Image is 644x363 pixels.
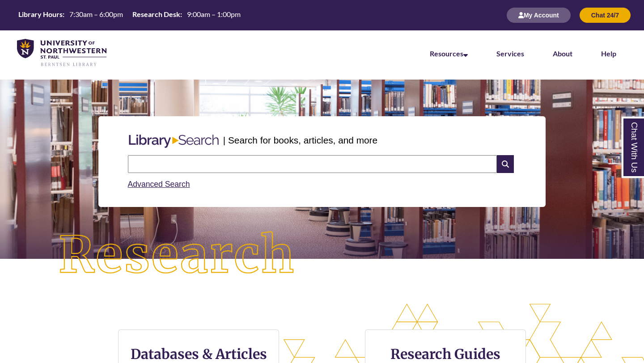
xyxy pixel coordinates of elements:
th: Library Hours: [15,9,66,19]
a: My Account [507,11,571,19]
span: 9:00am – 1:00pm [187,10,241,18]
a: Chat 24/7 [580,11,631,19]
h3: Databases & Articles [126,346,271,363]
img: Research [32,205,322,306]
a: About [553,49,572,58]
h3: Research Guides [373,346,518,363]
span: 7:30am – 6:00pm [69,10,123,18]
img: Libary Search [124,131,223,152]
a: Help [601,49,616,58]
a: Resources [430,49,468,58]
th: Research Desk: [129,9,183,19]
a: Services [496,49,524,58]
i: Search [497,155,514,173]
button: Chat 24/7 [580,8,631,23]
button: My Account [507,8,571,23]
p: | Search for books, articles, and more [223,133,377,147]
a: Advanced Search [128,180,190,189]
img: UNWSP Library Logo [17,39,106,67]
a: Hours Today [15,9,244,21]
table: Hours Today [15,9,244,21]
